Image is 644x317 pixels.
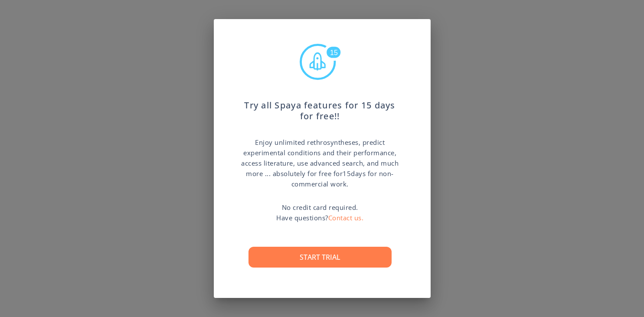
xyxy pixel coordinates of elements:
a: Contact us. [328,213,364,222]
p: No credit card required. Have questions? [276,202,363,223]
p: Enjoy unlimited rethrosyntheses, predict experimental conditions and their performance, access li... [240,137,400,189]
p: Try all Spaya features for 15 days for free!! [240,92,400,122]
text: 15 [330,49,338,56]
button: Start trial [248,247,392,268]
